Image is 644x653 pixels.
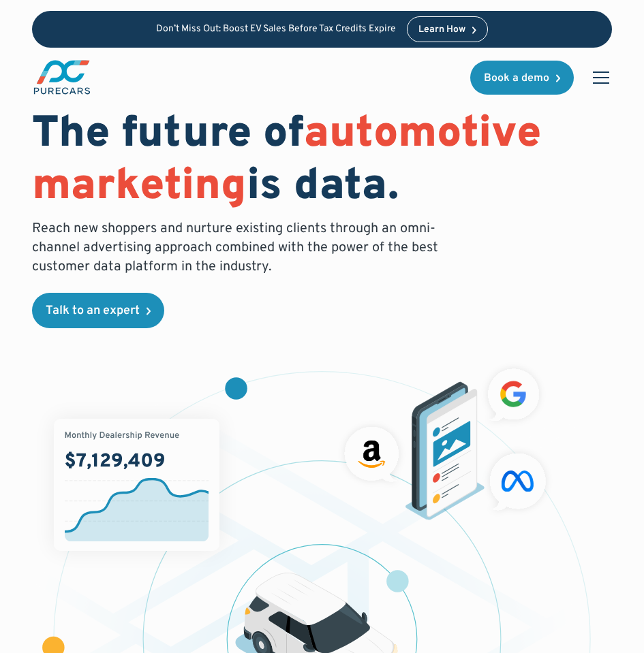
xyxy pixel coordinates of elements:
[156,24,396,35] p: Don’t Miss Out: Boost EV Sales Before Tax Credits Expire
[32,109,612,214] h1: The future of is data.
[407,16,488,42] a: Learn How
[337,361,554,520] img: ads on social media and advertising partners
[32,59,92,96] a: main
[585,61,612,94] div: menu
[470,61,574,95] a: Book a demo
[46,305,140,317] div: Talk to an expert
[32,107,541,215] span: automotive marketing
[32,293,164,328] a: Talk to an expert
[32,59,92,96] img: purecars logo
[484,73,549,84] div: Book a demo
[418,25,465,35] div: Learn How
[32,219,446,276] p: Reach new shoppers and nurture existing clients through an omni-channel advertising approach comb...
[54,419,219,551] img: chart showing monthly dealership revenue of $7m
